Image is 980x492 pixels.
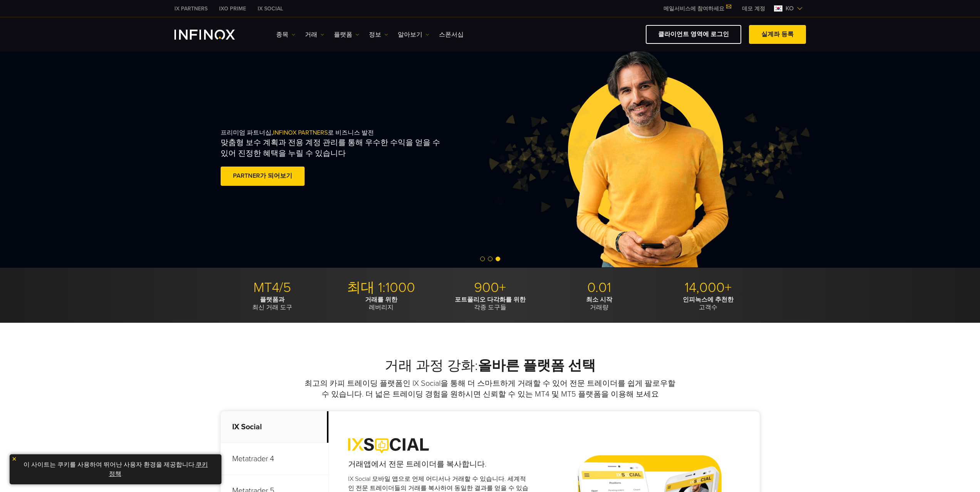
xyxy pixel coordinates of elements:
[369,30,388,39] a: 정보
[12,456,17,462] img: yellow close icon
[548,279,651,296] p: 0.01
[398,30,429,39] a: 알아보기
[330,279,433,296] p: 최대 1:1000
[348,459,532,470] h4: 거래앱에서 전문 트레이더를 복사합니다.
[221,117,506,200] div: 프리미엄 파트너십, 로 비즈니스 발전
[782,4,797,13] span: ko
[658,5,736,12] a: 메일서비스에 참여하세요
[221,167,305,185] a: PARTNER가 되어보기
[439,30,464,39] a: 스폰서십
[646,25,741,44] a: 클라이언트 영역에 로그인
[169,5,213,13] a: INFINOX
[330,296,433,311] p: 레버리지
[334,30,359,39] a: 플랫폼
[496,257,500,261] span: Go to slide 3
[221,443,328,475] p: Metatrader 4
[365,296,397,304] strong: 거래를 위한
[586,296,612,304] strong: 최소 시작
[683,296,734,304] strong: 인피녹스에 추천한
[260,296,285,304] strong: 플랫폼과
[273,129,328,137] span: INFINOX PARTNERS
[657,279,760,296] p: 14,000+
[221,411,328,443] p: IX Social
[221,296,324,311] p: 최신 거래 도구
[303,378,677,400] p: 최고의 카피 트레이딩 플랫폼인 IX Social을 통해 더 스마트하게 거래할 수 있어 전문 트레이더를 쉽게 팔로우할 수 있습니다. 더 넓은 트레이딩 경험을 원하시면 신뢰할 수...
[13,458,218,480] p: 이 사이트는 쿠키를 사용하여 뛰어난 사용자 환경을 제공합니다. .
[305,30,324,39] a: 거래
[749,25,806,44] a: 실계좌 등록
[439,279,542,296] p: 900+
[252,5,289,13] a: INFINOX
[221,279,324,296] p: MT4/5
[455,296,526,304] strong: 포트폴리오 다각화를 위한
[480,257,485,261] span: Go to slide 1
[657,296,760,311] p: 고객수
[221,357,760,374] h2: 거래 과정 강화:
[213,5,252,13] a: INFINOX
[478,357,596,374] strong: 올바른 플랫폼 선택
[221,137,449,159] p: 맞춤형 보수 계획과 전용 계정 관리를 통해 우수한 수익을 얻을 수 있어 진정한 혜택을 누릴 수 있습니다
[276,30,295,39] a: 종목
[174,30,253,40] a: INFINOX Logo
[548,296,651,311] p: 거래량
[736,5,771,13] a: INFINOX MENU
[488,257,493,261] span: Go to slide 2
[439,296,542,311] p: 각종 도구들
